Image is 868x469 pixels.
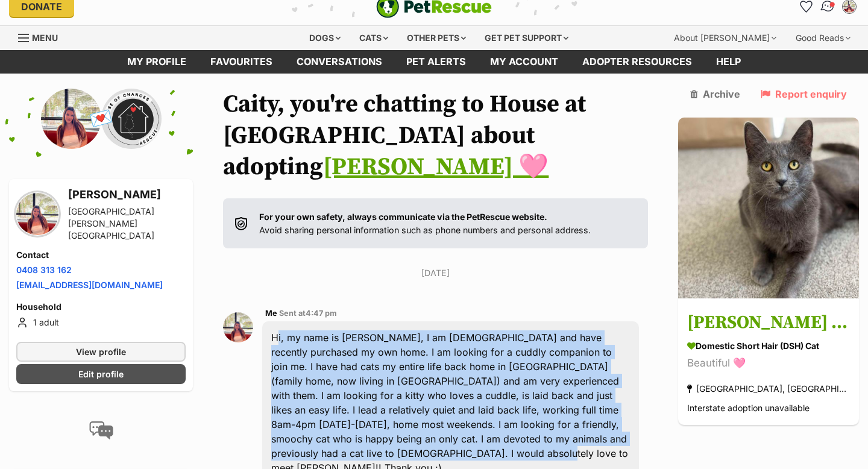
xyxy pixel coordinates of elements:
a: Help [704,50,753,74]
li: 1 adult [16,315,186,330]
a: Menu [18,26,66,48]
div: [GEOGRAPHIC_DATA][PERSON_NAME][GEOGRAPHIC_DATA] [68,206,186,242]
a: Favourites [198,50,285,74]
h3: [PERSON_NAME] 🩷 [687,309,850,336]
strong: For your own safety, always communicate via the PetRescue website. [259,212,547,222]
div: Domestic Short Hair (DSH) Cat [687,339,850,352]
img: conversation-icon-4a6f8262b818ee0b60e3300018af0b2d0b884aa5de6e9bcb8d3d4eeb1a70a7c4.svg [89,421,113,439]
a: Report enquiry [761,89,847,99]
p: [DATE] [223,266,648,279]
a: View profile [16,342,186,362]
img: Caity Stanway profile pic [223,312,253,342]
img: Caity Stanway profile pic [16,193,58,235]
img: Caity Stanway profile pic [41,89,101,149]
a: [PERSON_NAME] 🩷 Domestic Short Hair (DSH) Cat Beautiful 🩷 [GEOGRAPHIC_DATA], [GEOGRAPHIC_DATA] In... [678,300,859,425]
span: 4:47 pm [306,309,337,318]
a: My account [478,50,570,74]
span: Edit profile [78,368,124,380]
div: Good Reads [787,26,859,50]
img: Sarabi 🩷 [678,118,859,298]
img: Caity Stanway profile pic [843,1,855,13]
span: 💌 [87,105,115,131]
span: Interstate adoption unavailable [687,403,810,413]
span: Sent at [279,309,337,318]
a: Adopter resources [570,50,704,74]
div: Cats [351,26,397,50]
h4: Contact [16,249,186,261]
div: Get pet support [476,26,577,50]
p: Avoid sharing personal information such as phone numbers and personal address. [259,210,591,236]
span: View profile [76,345,126,358]
a: [EMAIL_ADDRESS][DOMAIN_NAME] [16,280,163,290]
div: Dogs [301,26,349,50]
div: [GEOGRAPHIC_DATA], [GEOGRAPHIC_DATA] [687,380,850,397]
div: Other pets [398,26,474,50]
h4: Household [16,301,186,313]
a: 0408 313 162 [16,265,72,275]
span: Me [265,309,277,318]
a: Edit profile [16,364,186,384]
h1: Caity, you're chatting to House at [GEOGRAPHIC_DATA] about adopting [223,89,648,183]
img: House of Chances profile pic [101,89,162,149]
a: conversations [285,50,394,74]
a: My profile [115,50,198,74]
a: Archive [690,89,740,99]
div: About [PERSON_NAME] [665,26,785,50]
span: Menu [32,33,58,43]
a: [PERSON_NAME] 🩷 [323,152,549,182]
div: Beautiful 🩷 [687,355,850,371]
a: Pet alerts [394,50,478,74]
h3: [PERSON_NAME] [68,186,186,203]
